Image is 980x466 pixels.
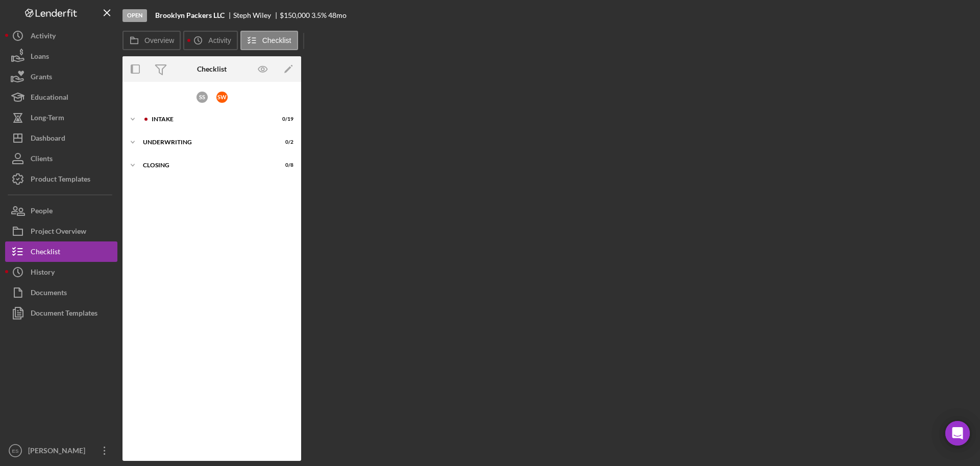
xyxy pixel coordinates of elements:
[31,46,49,69] div: Loans
[5,303,117,323] button: Document Templates
[12,448,19,454] text: ES
[183,31,237,50] button: Activity
[5,169,117,189] button: Product Templates
[122,9,147,22] div: Open
[26,440,92,463] div: [PERSON_NAME]
[143,139,268,145] div: Underwriting
[262,36,291,45] label: Checklist
[945,421,970,446] div: Open Intercom Messenger
[5,201,117,221] button: People
[31,169,90,192] div: Product Templates
[152,116,268,122] div: Intake
[5,128,117,148] button: Dashboard
[31,201,53,224] div: People
[5,221,117,241] button: Project Overview
[31,148,53,171] div: Clients
[311,11,327,19] div: 3.5 %
[5,26,117,46] button: Activity
[122,31,181,50] button: Overview
[275,162,293,168] div: 0 / 8
[144,36,174,45] label: Overview
[275,139,293,145] div: 0 / 2
[31,282,67,305] div: Documents
[31,26,56,49] div: Activity
[5,148,117,169] button: Clients
[31,303,97,326] div: Document Templates
[5,241,117,262] button: Checklist
[5,87,117,107] button: Educational
[197,92,208,103] div: S S
[328,11,347,19] div: 48 mo
[31,241,60,264] div: Checklist
[5,440,117,461] button: ES[PERSON_NAME]
[5,282,117,303] button: Documents
[275,116,293,122] div: 0 / 19
[280,11,310,19] span: $150,000
[5,66,117,87] button: Grants
[143,162,268,168] div: Closing
[31,87,68,110] div: Educational
[31,107,64,130] div: Long-Term
[197,65,227,73] div: Checklist
[5,262,117,282] button: History
[216,92,228,103] div: S W
[208,36,231,45] label: Activity
[5,46,117,66] button: Loans
[31,128,65,151] div: Dashboard
[240,31,298,50] button: Checklist
[233,11,280,19] div: Steph Wiley
[31,66,52,90] div: Grants
[155,11,225,19] b: Brooklyn Packers LLC
[31,221,86,244] div: Project Overview
[5,107,117,128] button: Long-Term
[31,262,55,285] div: History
